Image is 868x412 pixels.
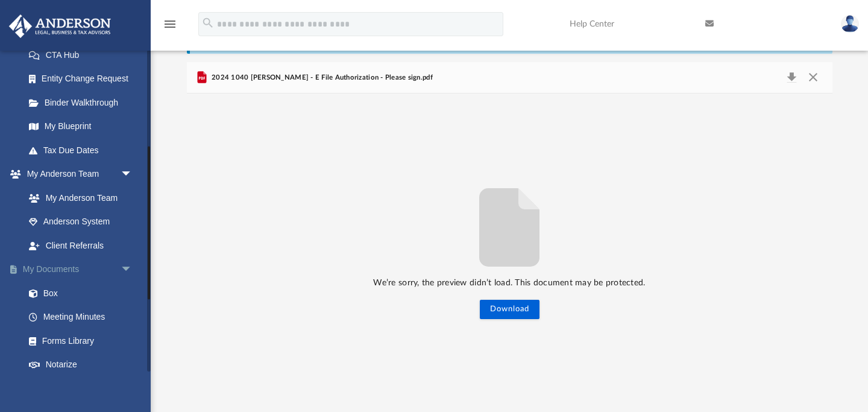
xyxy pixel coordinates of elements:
img: User Pic [841,15,859,33]
a: menu [163,23,177,31]
a: Meeting Minutes [17,305,151,329]
a: My Anderson Teamarrow_drop_down [8,162,145,186]
div: File preview [187,93,832,405]
a: Binder Walkthrough [17,90,151,115]
a: My Anderson Team [17,186,139,210]
a: Box [17,281,145,305]
div: Preview [187,62,832,405]
span: 2024 1040 [PERSON_NAME] - E File Authorization - Please sign.pdf [209,72,433,83]
a: My Documentsarrow_drop_down [8,258,151,282]
a: Entity Change Request [17,67,151,91]
i: search [201,16,215,30]
a: Tax Due Dates [17,138,151,162]
a: My Blueprint [17,115,145,139]
button: Close [802,69,824,86]
img: Anderson Advisors Platinum Portal [5,14,115,38]
span: arrow_drop_down [121,258,145,282]
button: Download [480,300,539,319]
a: CTA Hub [17,43,151,67]
i: menu [163,17,177,31]
a: Anderson System [17,210,145,234]
span: arrow_drop_down [121,162,145,187]
a: Client Referrals [17,233,145,258]
p: We’re sorry, the preview didn’t load. This document may be protected. [187,276,832,291]
a: Forms Library [17,329,145,353]
button: Download [781,69,803,86]
a: Notarize [17,353,151,377]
